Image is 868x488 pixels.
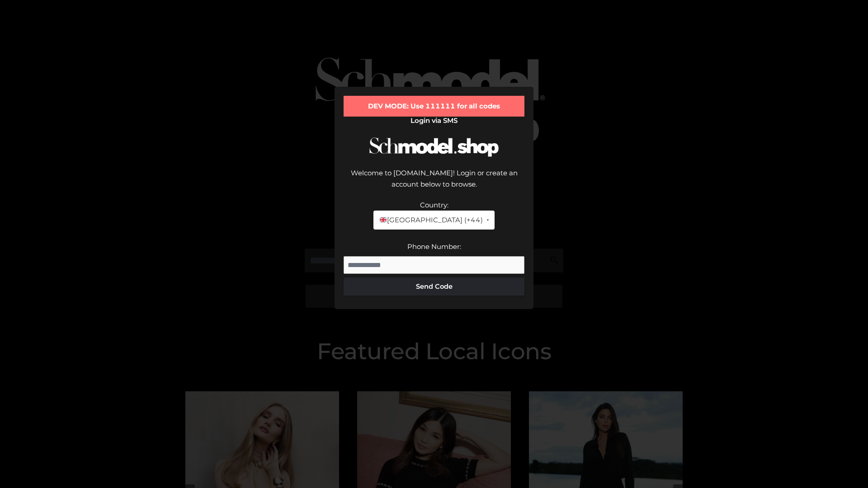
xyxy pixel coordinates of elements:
img: Schmodel Logo [366,129,502,165]
label: Phone Number: [407,242,461,251]
div: Welcome to [DOMAIN_NAME]! Login or create an account below to browse. [344,167,524,199]
h2: Login via SMS [344,117,524,125]
img: 🇬🇧 [380,216,387,223]
div: DEV MODE: Use 111111 for all codes [344,96,524,117]
span: [GEOGRAPHIC_DATA] (+44) [379,214,482,226]
button: Send Code [344,277,524,296]
label: Country: [420,201,448,209]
